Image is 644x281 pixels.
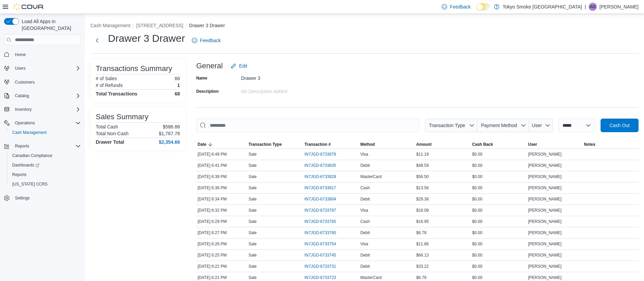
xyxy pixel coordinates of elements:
span: Visa [360,208,368,213]
p: Sale [249,174,257,179]
span: [PERSON_NAME] [528,252,562,258]
span: User [532,123,542,128]
div: $0.00 [471,184,527,192]
a: Customers [12,78,37,86]
div: Andrea Geater [589,3,597,11]
span: [PERSON_NAME] [528,174,562,179]
span: Settings [12,194,81,202]
a: Reports [10,171,29,179]
button: Settings [1,193,84,203]
span: IN7JGD-6733745 [305,252,336,258]
button: User [529,119,553,132]
div: [DATE] 6:34 PM [196,195,247,203]
input: This is a search bar. As you type, the results lower in the page will automatically filter. [196,119,420,132]
button: Cash Management [90,23,130,28]
button: [US_STATE] CCRS [7,179,84,189]
span: Debit [360,230,370,235]
button: IN7JGD-6733760 [305,229,343,237]
span: [PERSON_NAME] [528,152,562,157]
div: [DATE] 6:41 PM [196,161,247,170]
span: [PERSON_NAME] [528,275,562,280]
div: $0.00 [471,195,527,203]
button: IN7JGD-6733745 [305,251,343,259]
span: Customers [15,80,35,85]
div: $0.00 [471,217,527,226]
span: IN7JGD-6733828 [305,174,336,179]
div: $0.00 [471,229,527,237]
button: Reports [7,170,84,179]
span: Catalog [12,92,81,100]
span: [US_STATE] CCRS [12,181,48,187]
span: Reports [15,143,29,149]
span: Dashboards [12,162,39,168]
span: IN7JGD-6733765 [305,219,336,224]
span: [PERSON_NAME] [528,185,562,191]
span: $11.19 [416,152,429,157]
button: IN7JGD-6733754 [305,240,343,248]
p: Sale [249,185,257,191]
span: IN7JGD-6733760 [305,230,336,235]
span: [PERSON_NAME] [528,241,562,247]
a: Settings [12,194,32,202]
span: Debit [360,264,370,269]
p: Sale [249,264,257,269]
span: Load All Apps in [GEOGRAPHIC_DATA] [19,18,81,32]
input: Dark Mode [476,3,491,11]
span: Operations [12,119,81,127]
button: Home [1,49,84,59]
button: Operations [1,118,84,128]
span: $33.22 [416,264,429,269]
div: [DATE] 6:32 PM [196,206,247,214]
div: [DATE] 6:25 PM [196,251,247,259]
span: Visa [360,241,368,247]
button: IN7JGD-6733787 [305,206,343,214]
div: $0.00 [471,240,527,248]
button: Notes [583,140,639,148]
p: Sale [249,230,257,235]
span: MasterCard [360,174,382,179]
span: Inventory [15,107,32,112]
button: IN7JGD-6733828 [305,173,343,181]
div: $0.00 [471,173,527,181]
div: $0.00 [471,262,527,270]
span: IN7JGD-6733879 [305,152,336,157]
span: Cash Management [12,130,47,135]
button: Users [1,64,84,73]
button: Reports [12,142,32,150]
a: Dashboards [7,160,84,170]
button: Reports [1,141,84,151]
span: Amount [416,142,431,147]
h1: Drawer 3 Drawer [108,32,185,45]
button: Operations [12,119,38,127]
span: Visa [360,152,368,157]
div: [DATE] 6:26 PM [196,240,247,248]
span: Feedback [450,3,471,10]
div: [DATE] 6:49 PM [196,150,247,158]
a: [US_STATE] CCRS [10,180,50,188]
span: $16.95 [416,219,429,224]
h6: # of Sales [96,76,117,81]
span: Cash Back [472,142,493,147]
span: Cash [360,219,370,224]
span: $13.56 [416,185,429,191]
p: Sale [249,275,257,280]
button: Catalog [12,92,32,100]
span: Debit [360,163,370,168]
span: Cash [360,185,370,191]
span: Notes [584,142,595,147]
div: [DATE] 6:22 PM [196,262,247,270]
a: Home [12,51,29,59]
a: Feedback [189,34,223,47]
span: Debit [360,196,370,202]
span: $48.59 [416,163,429,168]
span: $66.13 [416,252,429,258]
p: Sale [249,252,257,258]
span: $56.50 [416,174,429,179]
button: IN7JGD-6733731 [305,262,343,270]
a: Dashboards [10,161,42,169]
button: Drawer 3 Drawer [189,23,225,28]
span: [PERSON_NAME] [528,163,562,168]
span: $11.86 [416,241,429,247]
span: Reports [12,142,81,150]
div: [DATE] 6:29 PM [196,217,247,226]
